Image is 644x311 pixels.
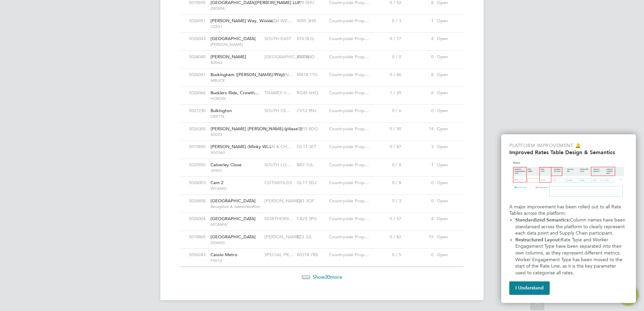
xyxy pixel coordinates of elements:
span: Countryside Prop… [329,162,369,168]
span: Countryside Prop… [329,234,369,240]
span: Countryside Prop… [329,36,369,41]
span: MBUCK [211,78,261,83]
span: S0023 [211,132,261,137]
div: S015850 [187,141,209,153]
div: KT1 3JL [295,231,327,243]
span: Countryside Prop… [329,108,369,113]
div: 0 / 5 [371,249,403,261]
div: CV12 9NJ [295,105,327,117]
span: MAN & CH… [264,144,291,149]
span: COTSWOLDS [264,180,292,185]
span: Countryside Prop… [329,90,369,96]
span: THAMES V… [264,90,291,96]
div: 0 / 8 [371,177,403,189]
div: WD18 7BS [295,249,327,261]
img: Updated Rates Table Design & Semantics [509,158,628,201]
div: KT6 0LQ [295,33,327,45]
div: 8 [403,69,435,81]
div: Open [435,159,457,171]
span: [PERSON_NAME]… [264,198,304,204]
div: RG45 6HQ [295,87,327,99]
div: 0 / 0 [371,51,403,63]
span: Show more [313,274,342,280]
div: Open [435,87,457,99]
div: CB23 3PG [295,213,327,225]
span: Bucklers Ride, Crowth… [211,90,259,96]
span: SOUTH-EAST [264,36,291,41]
div: 0 [403,177,435,189]
div: Open [435,105,457,117]
div: WR5 3HR [295,15,327,27]
div: 0 / 8 [371,159,403,171]
span: F0016 [211,258,261,263]
div: 0 / 17 [371,33,403,45]
span: Countryside Prop… [329,126,369,132]
span: [PERSON_NAME] (Minky W… [211,144,271,149]
div: S026041 [187,69,209,81]
span: Countryside Prop… [329,216,369,221]
span: Column names have been standarised across the platform to clearly represent each data point and S... [515,217,627,236]
div: S025950 [187,159,209,171]
span: WCAMG [211,186,261,191]
span: SOUTH LO… [264,162,291,168]
div: 0 / 3 [371,15,403,27]
span: [GEOGRAPHIC_DATA] [264,54,310,60]
div: S027230 [187,105,209,117]
div: 0 / 57 [371,213,403,225]
span: [PERSON_NAME] [PERSON_NAME] (phase 2) [211,126,303,132]
div: BR3 1UL [295,159,327,171]
div: S026040 [187,51,209,63]
span: BZ062 [211,60,261,65]
div: Open [435,141,457,153]
h2: Improved Rates Table Design & Semantics [509,149,628,155]
span: Countryside Prop… [329,144,369,149]
div: 3 [403,141,435,153]
span: Z40004. [211,6,261,11]
div: 0 / 3 [371,195,403,207]
div: Open [435,231,457,243]
div: Open [435,213,457,225]
span: SPECIAL PR… [264,252,293,257]
div: 4 [403,213,435,225]
div: 0 [403,249,435,261]
span: [GEOGRAPHIC_DATA] [211,216,256,221]
div: S026004 [187,213,209,225]
span: Countryside Prop… [329,72,369,77]
div: 1 [403,159,435,171]
p: A major improvement has been rolled out to all Rate Tables across the platform: [509,204,628,217]
div: GL11 5DJ [295,177,327,189]
div: 6 [403,87,435,99]
span: MCAMW [211,222,261,227]
span: [PERSON_NAME] Way, Worce… [211,18,277,24]
div: S026858 [187,195,209,207]
strong: Restructured Layout: [515,237,561,243]
span: Z06600 [211,240,261,245]
div: Open [435,249,457,261]
span: Cam 2 [211,180,223,185]
span: Buckingham ([PERSON_NAME] Way) [211,72,285,77]
div: S026051 [187,15,209,27]
div: 15 [403,231,435,243]
span: NORTHERN… [264,216,293,221]
span: Cassio Metro [211,252,237,257]
div: 0 [403,105,435,117]
div: 0 / 6 [371,105,403,117]
span: J5901 [211,168,261,173]
div: Open [435,15,457,27]
span: Countryside Prop… [329,198,369,204]
div: 0 / 82 [371,231,403,243]
div: EX1 3QF [295,195,327,207]
span: Calverley Close [211,162,241,168]
div: Open [435,51,457,63]
span: [PERSON_NAME]… [264,234,304,240]
span: [GEOGRAPHIC_DATA] [211,234,256,240]
div: 1 / 29 [371,87,403,99]
div: S026043 [187,33,209,45]
span: SOUTH-WE… [264,18,292,24]
span: [GEOGRAPHIC_DATA] [211,36,256,41]
p: Platform Improvement 🔔 [509,142,628,149]
span: SOUTH CE… [264,108,291,113]
span: HCROW [211,96,261,101]
span: [GEOGRAPHIC_DATA] [211,198,256,204]
span: Bulkington [211,108,232,113]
